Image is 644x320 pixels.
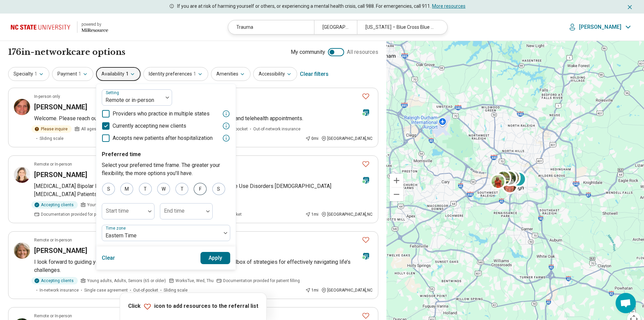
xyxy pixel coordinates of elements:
span: Currently accepting new clients [113,122,186,130]
img: North Carolina State University [11,19,73,35]
span: Works Tue, Wed, Thu [175,278,214,284]
div: S [102,183,115,195]
button: Availability1 [96,67,141,81]
div: W [157,183,170,195]
div: 0 mi [305,135,318,142]
span: 1 [126,70,128,78]
button: Apply [200,252,231,264]
label: Time zone [106,226,127,231]
div: 1 mi [305,211,318,217]
div: powered by [81,21,108,27]
div: Clear filters [300,66,329,82]
div: [GEOGRAPHIC_DATA] , NC [321,287,373,293]
p: Remote or In-person [34,161,72,167]
button: Favorite [359,89,373,103]
div: [GEOGRAPHIC_DATA], [GEOGRAPHIC_DATA] [314,20,357,34]
span: In-network insurance [40,287,79,293]
p: Remote or In-person [34,237,72,243]
label: End time [164,208,185,214]
button: Accessibility [253,67,297,81]
div: Open chat [616,293,636,313]
button: Specialty1 [8,67,49,81]
h3: [PERSON_NAME] [34,102,87,112]
div: 1 mi [305,287,318,293]
button: Favorite [359,233,373,247]
span: Sliding scale [164,287,188,293]
button: Identity preferences1 [143,67,208,81]
p: In-person only [34,93,60,100]
span: Providers who practice in multiple states [113,110,210,118]
span: 1 [78,70,81,78]
div: F [194,183,207,195]
h3: [PERSON_NAME] [34,246,87,255]
a: More resources [432,3,466,9]
span: Young adults, Adults, Seniors (65 or older) [87,202,166,208]
span: Single case agreement [84,287,128,293]
div: [GEOGRAPHIC_DATA] , NC [321,135,373,142]
span: Out-of-pocket [133,287,158,293]
p: Remote or In-person [34,313,72,319]
button: Zoom out [390,188,403,201]
span: 1 [34,70,37,78]
div: Please inquire [31,125,72,133]
span: 1 [193,70,196,78]
div: T [175,183,188,195]
button: Zoom in [390,174,403,187]
p: Select your preferred time frame. The greater your flexibility, the more options you'll have. [102,161,230,177]
p: If you are at risk of harming yourself or others, or experiencing a mental health crisis, call 98... [177,3,466,10]
p: I look forward to guiding you toward a more flexible way of thinking and building a toolbox of st... [34,258,373,274]
div: Accepting clients [31,277,78,284]
a: North Carolina State University powered by [11,19,108,35]
span: Sliding scale [40,135,64,142]
div: T [139,183,152,195]
h1: 176 in-network care options [8,46,125,58]
div: Trauma [228,20,314,34]
div: M [120,183,133,195]
span: Young adults, Adults, Seniors (65 or older) [87,278,166,284]
button: Clear [102,252,115,264]
button: Amenities [211,67,251,81]
span: All resources [347,48,378,56]
span: Documentation provided for patient filling [41,211,118,217]
button: Dismiss [626,3,633,11]
div: [GEOGRAPHIC_DATA] , NC [321,211,373,217]
div: [US_STATE] – Blue Cross Blue Shield [357,20,443,34]
span: Documentation provided for patient filling [223,278,300,284]
div: S [212,183,225,195]
button: Favorite [359,157,373,171]
p: Preferred time [102,150,230,158]
button: Payment1 [52,67,93,81]
p: [MEDICAL_DATA] Bipolar I/II Disorder Relationship Issues Life Transitions Substance Use Disorders... [34,182,373,198]
label: Start time [106,208,129,214]
p: Welcome. Please reach out and I look forward to speaking with you. I offer in-person and teleheal... [34,114,373,123]
span: Out-of-network insurance [253,126,301,132]
p: [PERSON_NAME] [579,24,621,30]
p: Click icon to add resources to the referral list [128,302,258,311]
span: My community [291,48,325,56]
span: Accepts new patients after hospitalization [113,134,213,142]
span: All ages [81,126,96,132]
label: Setting [106,90,120,95]
div: Accepting clients [31,201,78,209]
h3: [PERSON_NAME] [34,170,87,179]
